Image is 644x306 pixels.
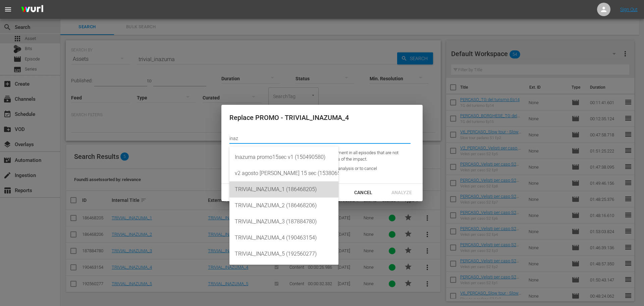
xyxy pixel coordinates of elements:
[235,214,333,230] div: TRIVIAL_INAZUMA_3 (187884780)
[235,198,333,214] div: TRIVIAL_INAZUMA_2 (186468206)
[235,246,333,262] div: TRIVIAL_INAZUMA_5 (192560277)
[235,165,333,181] div: v2 agosto [PERSON_NAME] 15 sec (153806527)
[235,181,333,198] div: TRIVIAL_INAZUMA_1 (186468205)
[620,7,638,12] a: Sign Out
[346,186,381,199] button: Cancel
[229,113,411,123] div: Replace PROMO - TRIVIAL_INAZUMA_4
[349,188,378,197] div: Cancel
[235,149,333,165] div: Inazuma promo15sec v1 (150490580)
[4,5,12,13] span: menu
[16,2,48,17] img: ans4CAIJ8jUAAAAAAAAAAAAAAAAAAAAAAAAgQb4GAAAAAAAAAAAAAAAAAAAAAAAAJMjXAAAAAAAAAAAAAAAAAAAAAAAAgAT5G...
[235,230,333,246] div: TRIVIAL_INAZUMA_4 (190463154)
